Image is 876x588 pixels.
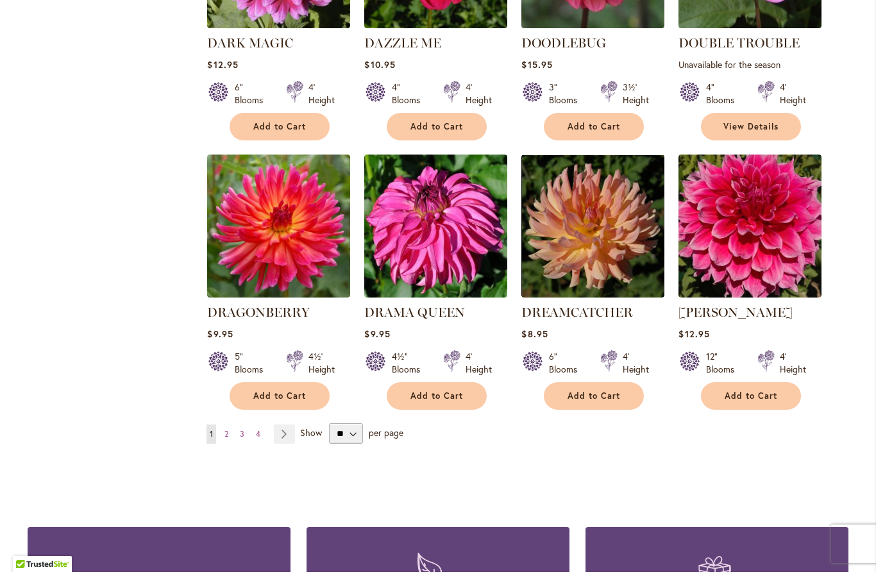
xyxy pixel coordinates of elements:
[221,441,232,460] a: 2
[237,441,248,460] a: 3
[521,321,633,336] a: DREAMCATCHER
[300,442,322,455] span: Show
[230,398,330,426] button: Add to Cart
[253,441,264,460] a: 4
[725,407,777,417] span: Add to Cart
[364,74,395,87] span: $10.95
[706,97,742,122] div: 4" Blooms
[706,366,742,392] div: 12" Blooms
[207,74,238,87] span: $12.95
[224,445,228,455] span: 2
[387,129,487,156] button: Add to Cart
[544,129,644,156] button: Add to Cart
[723,137,779,148] span: View Details
[207,51,293,67] a: DARK MAGIC
[521,74,552,87] span: $15.95
[780,97,806,122] div: 4' Height
[207,344,233,356] span: $9.95
[549,97,585,122] div: 3" Blooms
[678,171,821,314] img: EMORY PAUL
[235,97,271,122] div: 6" Blooms
[623,97,649,122] div: 3½' Height
[521,304,664,316] a: Dreamcatcher
[521,344,548,356] span: $8.95
[410,137,463,148] span: Add to Cart
[364,171,507,314] img: DRAMA QUEEN
[701,398,801,426] button: Add to Cart
[207,35,350,47] a: DARK MAGIC
[210,445,213,455] span: 1
[678,74,821,87] p: Unavailable for the season
[240,445,244,455] span: 3
[678,304,821,316] a: EMORY PAUL
[678,321,793,336] a: [PERSON_NAME]
[230,129,330,156] button: Add to Cart
[701,129,801,156] a: View Details
[364,35,507,47] a: DAZZLE ME
[253,407,306,417] span: Add to Cart
[308,366,335,392] div: 4½' Height
[369,442,403,455] span: per page
[392,97,428,122] div: 4" Blooms
[410,407,463,417] span: Add to Cart
[780,366,806,392] div: 4' Height
[521,51,606,67] a: DOODLEBUG
[678,51,800,67] a: DOUBLE TROUBLE
[256,445,260,455] span: 4
[392,366,428,392] div: 4½" Blooms
[308,97,335,122] div: 4' Height
[568,137,620,148] span: Add to Cart
[207,171,350,314] img: DRAGONBERRY
[253,137,306,148] span: Add to Cart
[466,366,492,392] div: 4' Height
[549,366,585,392] div: 6" Blooms
[10,542,46,578] iframe: Launch Accessibility Center
[207,304,350,316] a: DRAGONBERRY
[623,366,649,392] div: 4' Height
[364,344,390,356] span: $9.95
[387,398,487,426] button: Add to Cart
[235,366,271,392] div: 5" Blooms
[521,171,664,314] img: Dreamcatcher
[678,35,821,47] a: DOUBLE TROUBLE
[364,51,441,67] a: DAZZLE ME
[544,398,644,426] button: Add to Cart
[678,344,709,356] span: $12.95
[568,407,620,417] span: Add to Cart
[207,321,310,336] a: DRAGONBERRY
[521,35,664,47] a: DOODLEBUG
[466,97,492,122] div: 4' Height
[364,304,507,316] a: DRAMA QUEEN
[364,321,465,336] a: DRAMA QUEEN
